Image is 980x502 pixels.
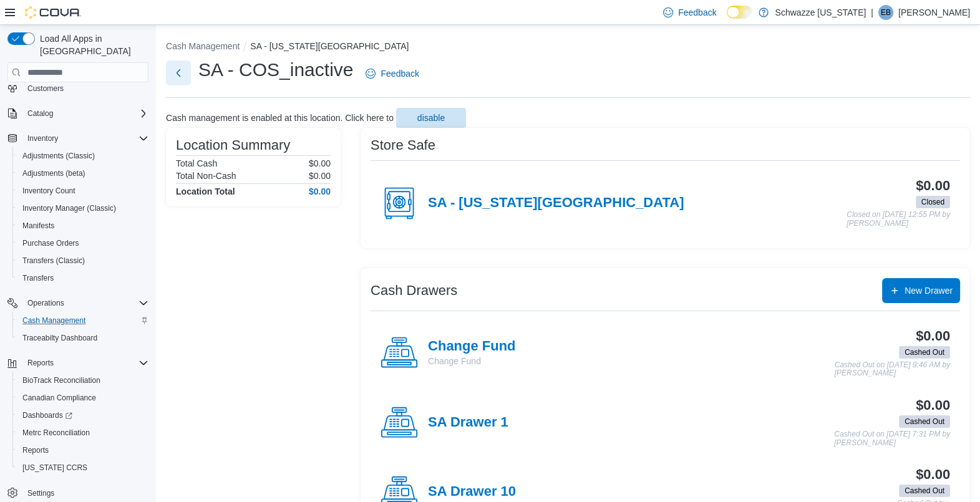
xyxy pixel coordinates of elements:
[250,41,409,51] button: SA - [US_STATE][GEOGRAPHIC_DATA]
[12,269,153,287] button: Transfers
[17,443,148,458] span: Reports
[22,273,54,283] span: Transfers
[17,253,90,268] a: Transfers (Classic)
[905,284,953,297] span: New Drawer
[847,211,950,228] p: Closed on [DATE] 12:55 PM by [PERSON_NAME]
[22,221,54,231] span: Manifests
[916,196,950,208] span: Closed
[881,5,891,20] span: EB
[22,428,90,438] span: Metrc Reconciliation
[371,138,435,153] h3: Store Safe
[27,358,54,368] span: Reports
[22,106,148,121] span: Catalog
[22,410,72,420] span: Dashboards
[22,296,69,311] button: Operations
[22,296,148,311] span: Operations
[17,443,54,458] a: Reports
[2,294,153,312] button: Operations
[22,168,85,178] span: Adjustments (beta)
[166,40,970,55] nav: An example of EuiBreadcrumbs
[27,298,64,308] span: Operations
[176,158,217,168] h6: Total Cash
[17,460,92,475] a: [US_STATE] CCRS
[17,271,59,286] a: Transfers
[12,217,153,234] button: Manifests
[35,32,148,57] span: Load All Apps in [GEOGRAPHIC_DATA]
[17,373,148,388] span: BioTrack Reconciliation
[905,347,944,358] span: Cashed Out
[22,375,100,385] span: BioTrack Reconciliation
[176,138,290,153] h3: Location Summary
[899,415,950,428] span: Cashed Out
[17,331,102,345] a: Traceabilty Dashboard
[727,19,727,19] span: Dark Mode
[17,201,121,216] a: Inventory Manager (Classic)
[12,147,153,165] button: Adjustments (Classic)
[25,6,81,19] img: Cova
[166,60,191,85] button: Next
[882,278,960,303] button: New Drawer
[12,312,153,329] button: Cash Management
[871,5,873,20] p: |
[27,109,53,118] span: Catalog
[27,84,64,94] span: Customers
[2,484,153,502] button: Settings
[22,333,97,343] span: Traceabilty Dashboard
[22,131,63,146] button: Inventory
[17,390,148,405] span: Canadian Compliance
[17,166,148,181] span: Adjustments (beta)
[17,183,80,198] a: Inventory Count
[22,186,75,196] span: Inventory Count
[12,407,153,424] a: Dashboards
[17,253,148,268] span: Transfers (Classic)
[396,108,466,128] button: disable
[12,234,153,252] button: Purchase Orders
[371,283,457,298] h3: Cash Drawers
[2,354,153,372] button: Reports
[12,200,153,217] button: Inventory Manager (Classic)
[22,485,148,501] span: Settings
[17,460,148,475] span: Washington CCRS
[361,61,424,86] a: Feedback
[916,329,950,344] h3: $0.00
[17,390,101,405] a: Canadian Compliance
[22,131,148,146] span: Inventory
[428,195,684,211] h4: SA - [US_STATE][GEOGRAPHIC_DATA]
[12,329,153,347] button: Traceabilty Dashboard
[17,271,148,286] span: Transfers
[428,355,515,367] p: Change Fund
[176,186,235,196] h4: Location Total
[17,425,95,440] a: Metrc Reconciliation
[22,256,85,266] span: Transfers (Classic)
[12,424,153,442] button: Metrc Reconciliation
[12,252,153,269] button: Transfers (Classic)
[2,79,153,97] button: Customers
[22,238,79,248] span: Purchase Orders
[17,218,148,233] span: Manifests
[22,80,148,96] span: Customers
[27,488,54,498] span: Settings
[198,57,353,82] h1: SA - COS_inactive
[2,130,153,147] button: Inventory
[678,6,716,19] span: Feedback
[22,316,85,326] span: Cash Management
[17,148,148,163] span: Adjustments (Classic)
[176,171,236,181] h6: Total Non-Cash
[898,5,970,20] p: [PERSON_NAME]
[905,416,944,427] span: Cashed Out
[27,133,58,143] span: Inventory
[166,113,394,123] p: Cash management is enabled at this location. Click here to
[17,166,90,181] a: Adjustments (beta)
[17,313,90,328] a: Cash Management
[22,355,148,370] span: Reports
[381,67,419,80] span: Feedback
[916,467,950,482] h3: $0.00
[17,236,84,251] a: Purchase Orders
[12,372,153,389] button: BioTrack Reconciliation
[417,112,445,124] span: disable
[905,485,944,496] span: Cashed Out
[22,81,69,96] a: Customers
[921,196,944,208] span: Closed
[17,218,59,233] a: Manifests
[775,5,866,20] p: Schwazze [US_STATE]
